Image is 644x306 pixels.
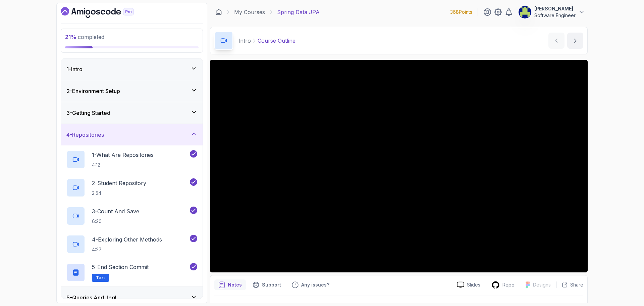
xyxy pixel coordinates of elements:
p: 3 - Count And Save [92,207,139,215]
p: Repo [502,281,515,288]
button: 2-Environment Setup [61,80,203,102]
p: 1 - What Are Repositories [92,151,154,159]
button: 3-Count And Save6:20 [66,207,197,225]
button: next content [567,33,583,49]
a: Slides [451,281,486,289]
a: Repo [486,281,520,289]
p: Course Outline [258,37,296,45]
button: 4-Exploring Other Methods4:27 [66,235,197,254]
h3: 5 - Queries And Jpql [66,294,116,302]
p: 368 Points [450,9,472,15]
button: 1-What Are Repositories4:12 [66,150,197,169]
h3: 2 - Environment Setup [66,87,120,95]
a: My Courses [234,8,265,16]
button: user profile image[PERSON_NAME]Software Engineer [518,5,585,19]
p: Slides [467,281,480,288]
h3: 1 - Intro [66,65,83,73]
a: Dashboard [61,7,149,18]
p: 4:12 [92,162,154,168]
a: Dashboard [215,9,222,15]
img: user profile image [519,6,531,18]
p: Spring Data JPA [277,8,320,16]
span: completed [65,34,104,40]
p: [PERSON_NAME] [534,5,576,12]
p: Intro [238,37,251,45]
h3: 4 - Repositories [66,131,104,139]
button: 5-End Section CommitText [66,263,197,282]
p: Software Engineer [534,12,576,19]
p: 4 - Exploring Other Methods [92,235,162,244]
button: 1-Intro [61,58,203,80]
p: 5 - End Section Commit [92,263,149,271]
button: Share [556,281,583,288]
iframe: 1 - Course Outline [210,60,588,272]
p: Any issues? [301,281,329,288]
p: Share [570,281,583,288]
p: Designs [533,281,551,288]
button: Feedback button [288,279,333,290]
button: notes button [214,279,246,290]
p: 6:20 [92,218,139,225]
h3: 3 - Getting Started [66,109,110,117]
button: 4-Repositories [61,124,203,145]
span: Text [96,275,105,280]
button: previous content [548,33,565,49]
p: Support [262,281,281,288]
button: Support button [249,279,285,290]
p: 2 - Student Repository [92,179,146,187]
p: Notes [228,281,242,288]
p: 2:54 [92,190,146,196]
span: 21 % [65,34,76,40]
p: 4:27 [92,246,162,253]
button: 2-Student Repository2:54 [66,178,197,197]
button: 3-Getting Started [61,102,203,124]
